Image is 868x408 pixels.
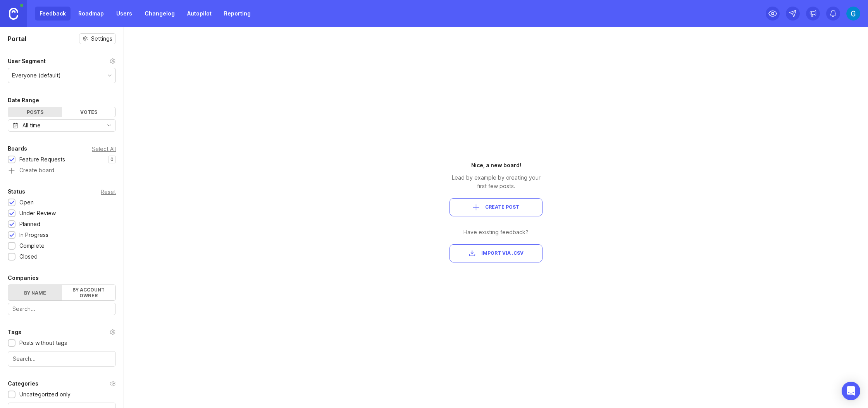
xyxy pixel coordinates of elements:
[8,34,26,43] h1: Portal
[19,252,38,261] div: Closed
[19,155,65,164] div: Feature Requests
[19,220,40,228] div: Planned
[19,198,34,207] div: Open
[183,7,216,21] a: Autopilot
[62,107,116,117] div: Votes
[8,57,46,66] div: User Segment
[19,209,56,218] div: Under Review
[110,156,114,163] p: 0
[8,96,39,105] div: Date Range
[8,107,62,117] div: Posts
[140,7,179,21] a: Changelog
[842,382,860,400] div: Open Intercom Messenger
[481,250,524,257] span: Import via .csv
[91,35,112,43] span: Settings
[19,242,45,250] div: Complete
[19,231,48,239] div: In Progress
[485,204,519,211] span: Create Post
[449,228,542,237] div: Have existing feedback?
[449,161,542,170] div: Nice, a new board!
[103,122,115,129] svg: toggle icon
[8,168,116,175] a: Create board
[19,339,67,347] div: Posts without tags
[22,121,41,130] div: All time
[13,355,111,363] input: Search...
[846,7,860,21] img: Georgina Hesp
[12,71,61,80] div: Everyone (default)
[8,327,21,337] div: Tags
[449,173,542,190] div: Lead by example by creating your first few posts.
[8,144,27,153] div: Boards
[74,7,108,21] a: Roadmap
[8,273,39,283] div: Companies
[219,7,255,21] a: Reporting
[9,8,18,20] img: Canny Home
[112,7,137,21] a: Users
[19,390,71,399] div: Uncategorized only
[79,33,116,44] button: Settings
[8,285,62,300] label: By name
[8,187,25,196] div: Status
[101,190,116,194] div: Reset
[8,379,38,388] div: Categories
[92,147,116,151] div: Select All
[12,305,111,313] input: Search...
[449,198,542,216] button: Create Post
[62,285,116,300] label: By account owner
[449,244,542,262] button: Import via .csv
